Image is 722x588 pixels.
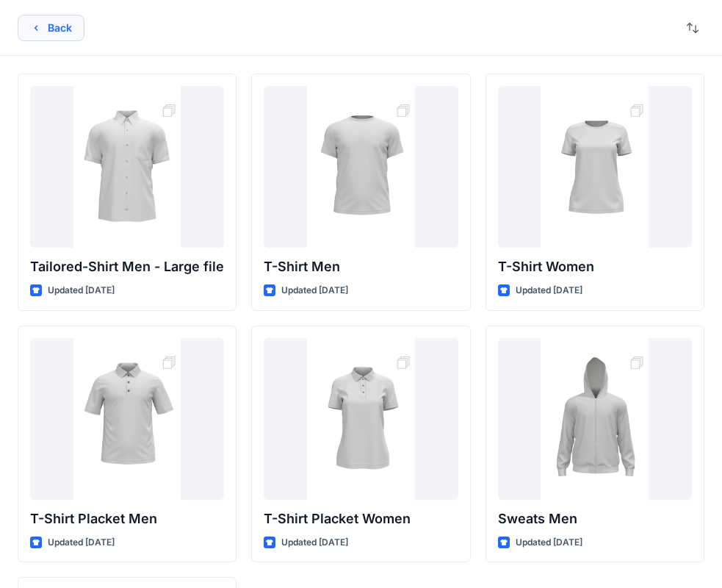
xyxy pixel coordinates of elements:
[281,535,348,551] p: Updated [DATE]
[30,86,224,248] a: Tailored-Shirt Men - Large file
[516,535,582,551] p: Updated [DATE]
[264,257,458,277] p: T-Shirt Men
[48,535,115,551] p: Updated [DATE]
[498,86,692,248] a: T-Shirt Women
[48,283,115,298] p: Updated [DATE]
[264,509,458,529] p: T-Shirt Placket Women
[498,338,692,500] a: Sweats Men
[498,509,692,529] p: Sweats Men
[264,86,458,248] a: T-Shirt Men
[30,509,224,529] p: T-Shirt Placket Men
[516,283,582,298] p: Updated [DATE]
[30,338,224,500] a: T-Shirt Placket Men
[498,257,692,277] p: T-Shirt Women
[30,257,224,277] p: Tailored-Shirt Men - Large file
[18,15,84,41] button: Back
[264,338,458,500] a: T-Shirt Placket Women
[281,283,348,298] p: Updated [DATE]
